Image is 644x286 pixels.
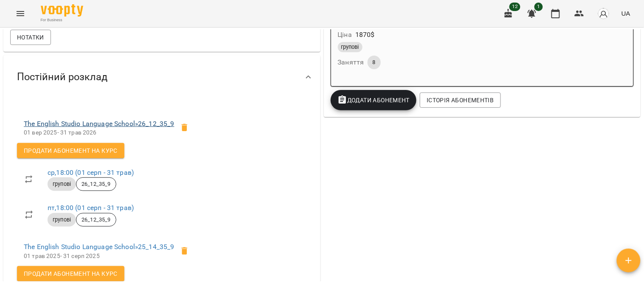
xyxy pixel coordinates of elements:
img: Voopty Logo [41,4,83,17]
a: The English Studio Language School»25_14_35_9 [24,243,174,251]
a: ср,18:00 (01 серп - 31 трав) [48,168,134,177]
span: Додати Абонемент [337,95,410,105]
span: групові [48,180,76,188]
div: Постійний розклад [3,55,321,99]
span: For Business [41,17,83,23]
div: 26_12_35_9 [76,213,116,227]
span: 1 [534,3,543,11]
button: UA [618,6,634,21]
span: Видалити клієнта з групи 25_14_35_9 для курсу 25_14_35_9? [174,241,195,261]
span: Історія абонементів [427,95,494,105]
span: 26_12_35_9 [76,216,115,224]
span: Нотатки [17,32,44,42]
button: Продати абонемент на Курс [17,143,124,158]
p: 1870 $ [355,30,375,40]
span: Видалити клієнта з групи 26_12_35_9 для курсу 26_12_35_9? [174,118,195,138]
h6: Ціна [338,29,352,41]
img: avatar_s.png [598,8,610,20]
span: 12 [509,3,520,11]
span: UA [622,9,630,18]
a: пт,18:00 (01 серп - 31 трав) [48,204,134,212]
span: 8 [368,59,381,66]
div: 26_12_35_9 [76,177,116,191]
span: групові [338,43,363,51]
a: The English Studio Language School»26_12_35_9 [24,120,174,128]
span: Продати абонемент на Курс [24,269,118,279]
span: 26_12_35_9 [76,180,115,188]
span: Продати абонемент на Курс [24,146,118,156]
span: Постійний розклад [17,70,107,84]
button: Історія абонементів [420,93,501,108]
p: 01 трав 2025 - 31 серп 2025 [24,252,174,261]
button: Нотатки [10,30,51,45]
button: Продати абонемент на Курс [17,266,124,281]
button: Menu [10,3,31,24]
p: 01 вер 2025 - 31 трав 2026 [24,129,174,137]
button: Додати Абонемент [331,90,417,110]
span: групові [48,216,76,224]
h6: Заняття [338,56,364,68]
